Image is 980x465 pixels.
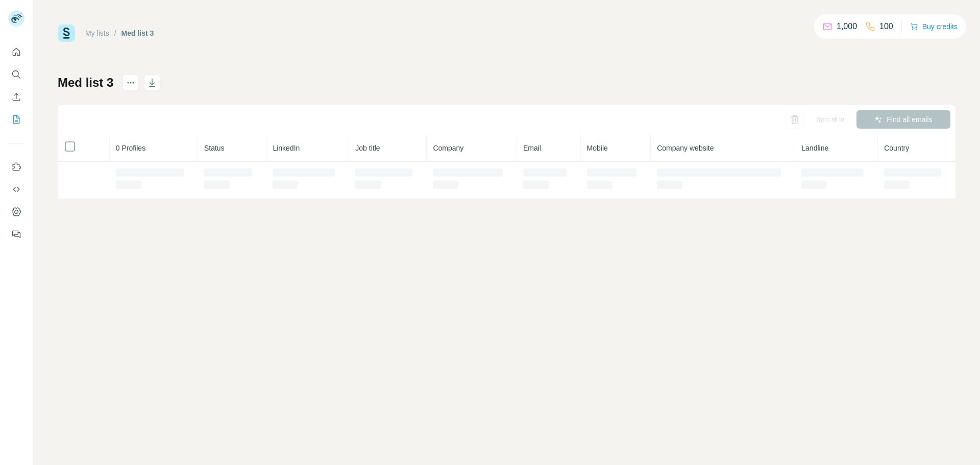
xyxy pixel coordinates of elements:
a: My lists [85,29,109,37]
span: Job title [355,144,380,152]
span: Country [884,144,909,152]
p: 100 [879,20,893,33]
h1: Med list 3 [58,75,113,91]
button: My lists [8,110,24,129]
img: Surfe Logo [58,25,75,42]
button: Quick start [8,43,24,61]
span: Company website [657,144,714,152]
button: Feedback [8,225,24,243]
button: Search [8,65,24,84]
span: Status [204,144,225,152]
button: Dashboard [8,203,24,221]
span: Landline [801,144,828,152]
button: Use Surfe on LinkedIn [8,158,24,176]
span: Email [523,144,541,152]
div: Med list 3 [121,28,154,38]
span: Company [433,144,463,152]
button: actions [122,75,139,91]
button: Use Surfe API [8,180,24,199]
p: 1,000 [837,20,857,33]
li: / [114,28,116,38]
span: 0 Profiles [116,144,145,152]
button: Buy credits [910,19,958,34]
span: LinkedIn [273,144,300,152]
button: Enrich CSV [8,88,24,106]
span: Mobile [587,144,608,152]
